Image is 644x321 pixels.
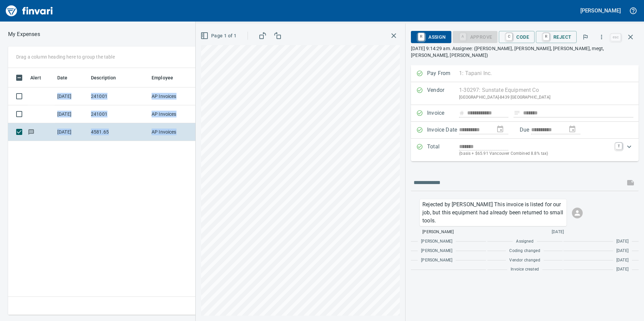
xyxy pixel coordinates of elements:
button: RReject [536,31,577,43]
span: Invoice created [511,266,539,273]
span: Page 1 of 1 [202,32,236,40]
span: Date [57,74,68,82]
img: Finvari [4,3,55,19]
span: Vendor changed [509,257,540,264]
span: Reject [541,31,571,43]
span: Code [504,31,529,43]
nav: breadcrumb [8,30,40,38]
td: AP Invoices [149,105,199,123]
a: R [418,33,424,40]
p: Total [427,143,459,157]
span: [PERSON_NAME] [421,248,452,254]
span: Description [91,74,116,82]
td: 4581.65 [88,123,149,141]
p: Rejected by [PERSON_NAME] This invoice is listed for our job, but this equipment had already been... [422,201,564,225]
span: Alert [30,74,50,82]
span: Coding changed [509,248,540,254]
button: More [594,30,609,44]
a: T [615,143,622,149]
span: [DATE] [616,266,629,273]
span: Description [91,74,125,82]
span: Has messages [28,130,35,134]
a: C [506,33,512,40]
p: Drag a column heading here to group the table [16,53,115,60]
span: Assign [416,31,446,43]
span: Date [57,74,76,82]
div: Coding Required [453,34,498,39]
span: Alert [30,74,41,82]
td: [DATE] [55,123,88,141]
span: [PERSON_NAME] [421,257,452,264]
span: Assigned [516,238,533,245]
span: This records your message into the invoice and notifies anyone mentioned [622,175,639,191]
button: CCode [499,31,535,43]
span: [DATE] [616,257,629,264]
button: Flag [578,30,593,44]
td: [DATE] [55,87,88,105]
a: esc [611,34,621,41]
td: AP Invoices [149,87,199,105]
span: [DATE] [616,248,629,254]
span: [DATE] [552,229,564,236]
span: [PERSON_NAME] [421,238,452,245]
span: Close invoice [609,29,639,45]
button: RAssign [411,31,451,43]
a: R [543,33,549,40]
td: 241001 [88,105,149,123]
button: [PERSON_NAME] [579,5,622,16]
span: [DATE] [616,238,629,245]
span: [PERSON_NAME] [422,229,454,236]
td: 241001 [88,87,149,105]
h5: [PERSON_NAME] [580,7,621,14]
div: Expand [411,139,639,161]
p: (basis + $65.91 Vancouver Combined 8.8% tax) [459,150,611,157]
td: AP Invoices [149,123,199,141]
td: [DATE] [55,105,88,123]
span: Employee [152,74,182,82]
p: My Expenses [8,30,40,38]
p: [DATE] 9:14:29 am. Assignee: ([PERSON_NAME], [PERSON_NAME], [PERSON_NAME], megt, [PERSON_NAME], [... [411,45,639,59]
span: Employee [152,74,173,82]
button: Page 1 of 1 [199,30,239,42]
